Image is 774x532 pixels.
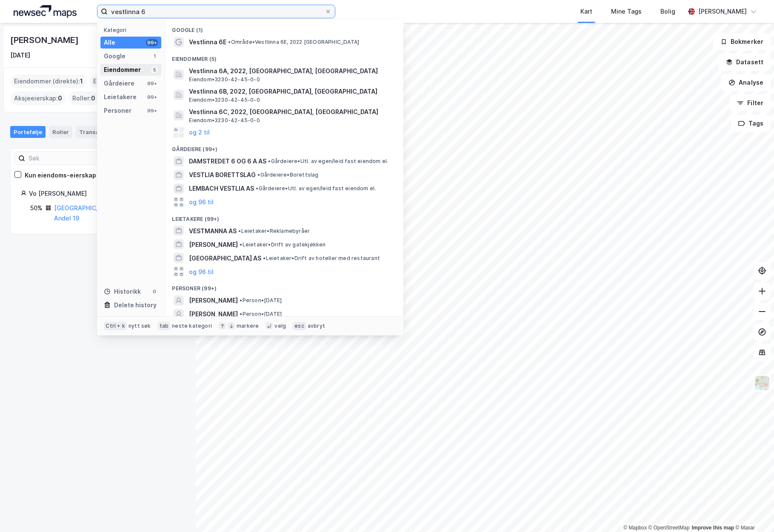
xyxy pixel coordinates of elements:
[731,491,774,532] div: Kontrollprogram for chat
[104,78,134,89] div: Gårdeiere
[189,226,237,236] span: VESTMANNA AS
[49,126,72,138] div: Roller
[189,266,214,277] button: og 96 til
[14,5,77,18] img: logo.a4113a55bc3d86da70a041830d287a7e.svg
[10,50,30,60] div: [DATE]
[240,297,242,303] span: •
[189,197,214,207] button: og 96 til
[731,491,774,532] iframe: Chat Widget
[58,93,62,103] span: 0
[228,39,359,46] span: Område • Vestlinna 6E, 2022 [GEOGRAPHIC_DATA]
[108,5,325,18] input: Søk på adresse, matrikkel, gårdeiere, leietakere eller personer
[268,158,271,164] span: •
[114,300,157,310] div: Delete history
[698,6,747,17] div: [PERSON_NAME]
[146,107,158,114] div: 99+
[104,51,126,61] div: Google
[263,255,380,262] span: Leietaker • Drift av hoteller med restaurant
[104,322,127,330] div: Ctrl + k
[146,39,158,46] div: 99+
[719,54,771,71] button: Datasett
[25,152,118,165] input: Søk
[104,37,115,48] div: Alle
[228,39,231,45] span: •
[240,311,282,317] span: Person • [DATE]
[713,33,771,50] button: Bokmerker
[91,93,95,103] span: 0
[158,322,171,330] div: tab
[240,311,242,317] span: •
[237,323,259,329] div: markere
[240,241,242,248] span: •
[104,106,131,116] div: Personer
[308,323,325,329] div: avbryt
[189,76,260,83] span: Eiendom • 3230-42-45-0-0
[165,209,403,224] div: Leietakere (99+)
[54,204,162,222] a: [GEOGRAPHIC_DATA], 123/1394/0/1 - Andel 19
[611,6,642,17] div: Mine Tags
[189,37,226,47] span: Vestlinna 6E
[30,203,43,213] div: 50%
[754,375,770,391] img: Z
[274,323,286,329] div: velg
[69,92,99,105] div: Roller :
[189,107,393,117] span: Vestlinna 6C, 2022, [GEOGRAPHIC_DATA], [GEOGRAPHIC_DATA]
[151,53,158,60] div: 1
[240,241,326,248] span: Leietaker • Drift av gatekjøkken
[256,185,258,192] span: •
[189,183,254,194] span: LEMBACH VESTLIA AS
[730,94,771,112] button: Filter
[104,65,141,75] div: Eiendommer
[29,189,175,199] div: Vo [PERSON_NAME]
[189,156,266,166] span: DAMSTREDET 6 OG 6 A AS
[189,295,238,306] span: [PERSON_NAME]
[721,74,771,91] button: Analyse
[189,170,256,180] span: VESTLIA BORETTSLAG
[189,253,261,263] span: [GEOGRAPHIC_DATA] AS
[238,228,241,234] span: •
[151,66,158,73] div: 5
[189,127,210,137] button: og 2 til
[189,240,238,250] span: [PERSON_NAME]
[623,525,647,531] a: Mapbox
[165,278,403,294] div: Personer (99+)
[104,286,141,297] div: Historikk
[256,185,376,192] span: Gårdeiere • Utl. av egen/leid fast eiendom el.
[90,74,172,88] div: Eiendommer (Indirekte) :
[189,66,393,76] span: Vestlinna 6A, 2022, [GEOGRAPHIC_DATA], [GEOGRAPHIC_DATA]
[238,228,310,235] span: Leietaker • Reklamebyråer
[146,94,158,100] div: 99+
[268,158,388,165] span: Gårdeiere • Utl. av egen/leid fast eiendom el.
[660,6,675,17] div: Bolig
[104,27,161,33] div: Kategori
[189,309,238,319] span: [PERSON_NAME]
[10,33,80,47] div: [PERSON_NAME]
[146,80,158,87] div: 99+
[165,139,403,154] div: Gårdeiere (99+)
[648,525,690,531] a: OpenStreetMap
[151,288,158,295] div: 0
[692,525,734,531] a: Improve this map
[25,170,96,180] div: Kun eiendoms-eierskap
[189,86,393,97] span: Vestlinna 6B, 2022, [GEOGRAPHIC_DATA], [GEOGRAPHIC_DATA]
[257,172,318,178] span: Gårdeiere • Borettslag
[165,49,403,64] div: Eiendommer (5)
[11,74,86,88] div: Eiendommer (direkte) :
[731,115,771,132] button: Tags
[580,6,592,17] div: Kart
[11,92,66,105] div: Aksjeeierskap :
[10,126,46,138] div: Portefølje
[172,323,212,329] div: neste kategori
[104,92,137,102] div: Leietakere
[293,322,306,330] div: esc
[189,97,260,103] span: Eiendom • 3230-42-45-0-0
[240,297,282,304] span: Person • [DATE]
[80,76,83,86] span: 1
[129,323,151,329] div: nytt søk
[257,172,260,178] span: •
[76,126,134,138] div: Transaksjoner
[263,255,266,261] span: •
[165,20,403,35] div: Google (1)
[189,117,260,124] span: Eiendom • 3230-42-45-0-0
